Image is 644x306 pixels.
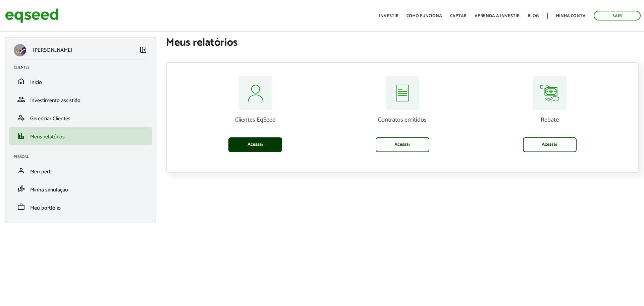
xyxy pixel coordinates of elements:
a: Blog [528,14,539,18]
li: Meu perfil [9,162,152,180]
a: financeMeus relatórios [14,132,147,140]
a: finance_modeMinha simulação [14,185,147,193]
span: Investimento assistido [30,96,80,105]
a: Colapsar menu [139,46,147,55]
span: Início [30,78,42,87]
img: EqSeed [5,7,59,25]
li: Meus relatórios [9,127,152,145]
li: Investimento assistido [9,90,152,108]
li: Minha simulação [9,180,152,198]
a: groupInvestimento assistido [14,95,147,103]
a: Acessar [523,137,577,152]
span: person [17,167,25,175]
a: Acessar [376,137,429,152]
a: Aprenda a investir [475,14,520,18]
p: Rebate [481,117,618,124]
h2: Clientes [14,65,152,70]
span: Meus relatórios [30,132,65,141]
span: home [17,77,25,85]
li: Gerenciar Clientes [9,108,152,127]
span: Minha simulação [30,185,68,194]
span: Gerenciar Clientes [30,114,70,123]
span: finance [17,132,25,140]
span: group [17,95,25,103]
p: Contratos emitidos [334,117,471,124]
p: Clientes EqSeed [187,117,324,124]
img: relatorios-assessor-contratos.svg [385,76,419,110]
span: Meu perfil [30,167,53,176]
a: homeInício [14,77,147,85]
span: work [17,203,25,211]
a: Como funciona [407,14,442,18]
img: relatorios-assessor-clientes.svg [238,76,272,110]
img: relatorios-assessor-rebate.svg [533,76,567,110]
a: manage_accountsGerenciar Clientes [14,114,147,122]
h2: Pessoal [14,155,152,159]
span: finance_mode [17,185,25,193]
a: workMeu portfólio [14,203,147,211]
a: Acessar [228,137,282,152]
span: Meu portfólio [30,204,61,213]
a: Captar [450,14,467,18]
li: Meu portfólio [9,198,152,216]
p: [PERSON_NAME] [33,47,72,53]
span: left_panel_close [139,46,147,54]
li: Início [9,72,152,90]
a: Sair [594,11,641,20]
a: personMeu perfil [14,167,147,175]
h1: Meus relatórios [166,37,639,49]
span: manage_accounts [17,114,25,122]
a: Minha conta [556,14,586,18]
a: Investir [379,14,398,18]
